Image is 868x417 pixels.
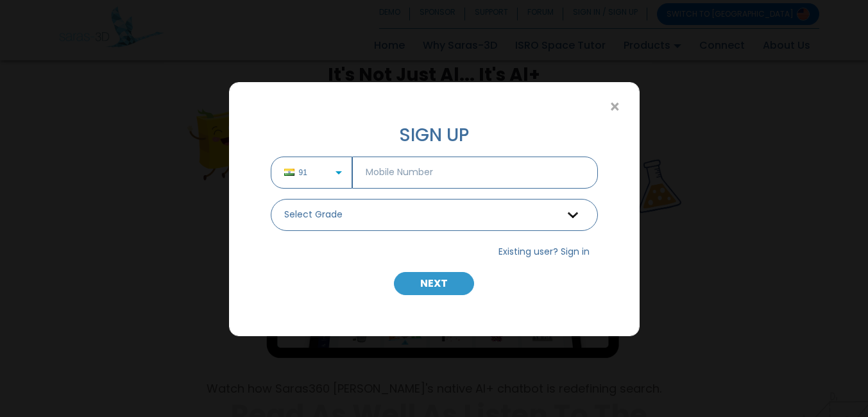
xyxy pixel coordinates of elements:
input: Mobile Number [352,157,598,189]
button: Close [604,96,626,118]
button: Existing user? Sign in [490,241,598,262]
span: × [609,99,620,115]
span: 91 [299,167,321,178]
h3: SIGN UP [271,124,598,146]
button: NEXT [394,272,474,295]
